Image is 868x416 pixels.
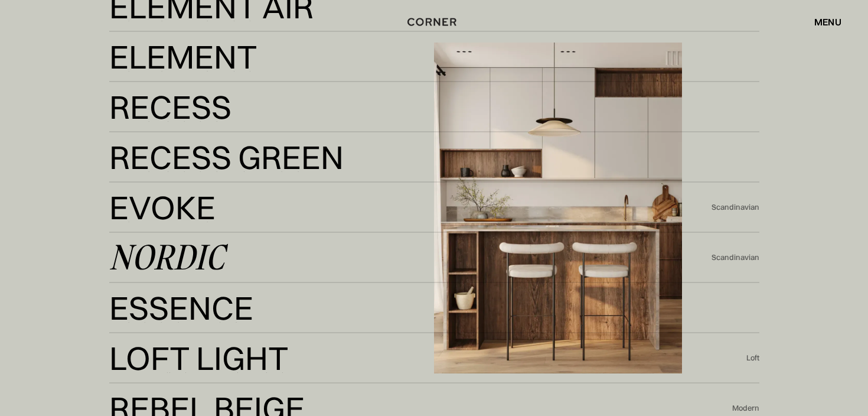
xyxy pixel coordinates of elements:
a: EssenceEssence [109,294,759,323]
div: Recess [109,93,231,121]
a: Nordic [109,243,712,272]
div: Evoke [109,193,216,222]
div: Recess [109,121,214,149]
a: ElementElement [109,43,759,71]
div: Element [109,70,245,99]
div: Evoke [109,221,204,249]
div: Scandinavian [712,202,759,213]
div: Recess Green [109,143,344,171]
div: Element [109,43,257,71]
div: Nordic [109,243,224,272]
a: EvokeEvoke [109,193,712,222]
div: Recess Green [109,171,318,199]
a: Loft LightLoft Light [109,344,746,373]
div: Loft Light [109,372,278,400]
div: Loft [746,353,759,363]
div: Essence [109,321,233,350]
div: Essence [109,294,253,322]
div: menu [814,17,841,27]
a: RecessRecess [109,93,759,122]
div: Modern [732,403,759,414]
a: home [403,14,465,30]
a: Recess GreenRecess Green [109,143,759,172]
div: Loft Light [109,344,289,372]
div: Scandinavian [712,252,759,263]
div: menu [802,12,841,32]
